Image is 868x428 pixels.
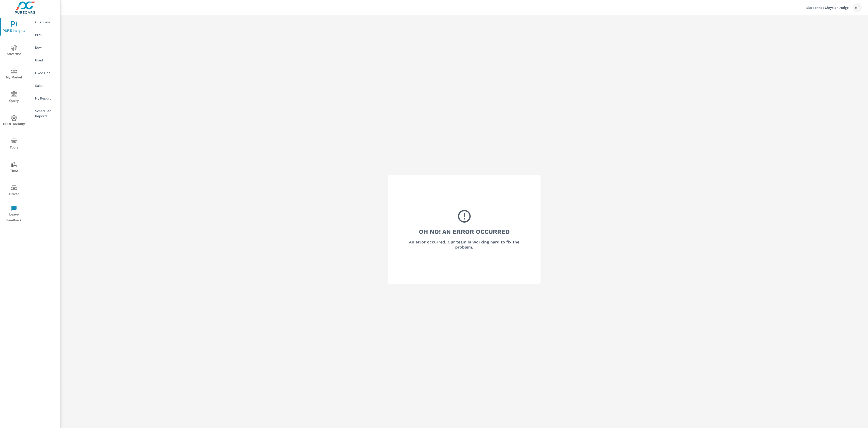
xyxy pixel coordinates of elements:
div: Sales [28,82,60,89]
h6: An error occurred. Our team is working hard to fix the problem. [402,240,527,250]
div: ME [853,3,862,12]
h3: Oh No! An Error Occurred [419,227,510,236]
div: Used [28,56,60,64]
p: Overview [35,20,56,25]
div: My Report [28,94,60,102]
span: Leave Feedback [2,205,26,223]
div: New [28,44,60,51]
div: Overview [28,18,60,26]
p: PIPA [35,32,56,37]
div: Scheduled Reports [28,107,60,120]
p: My Report [35,96,56,101]
span: PURE Identity [2,115,26,127]
span: Driver [2,185,26,197]
span: Tier2 [2,161,26,174]
span: Query [2,91,26,104]
p: Fixed Ops [35,70,56,75]
p: Bluebonnet Chrysler Dodge [806,5,849,10]
span: PURE Insights [2,21,26,34]
span: Tools [2,138,26,151]
div: Fixed Ops [28,69,60,77]
div: PIPA [28,31,60,39]
p: New [35,45,56,50]
span: Advertise [2,45,26,57]
p: Scheduled Reports [35,108,56,119]
p: Sales [35,83,56,88]
p: Used [35,58,56,63]
div: nav menu [0,15,28,225]
span: My Market [2,68,26,80]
